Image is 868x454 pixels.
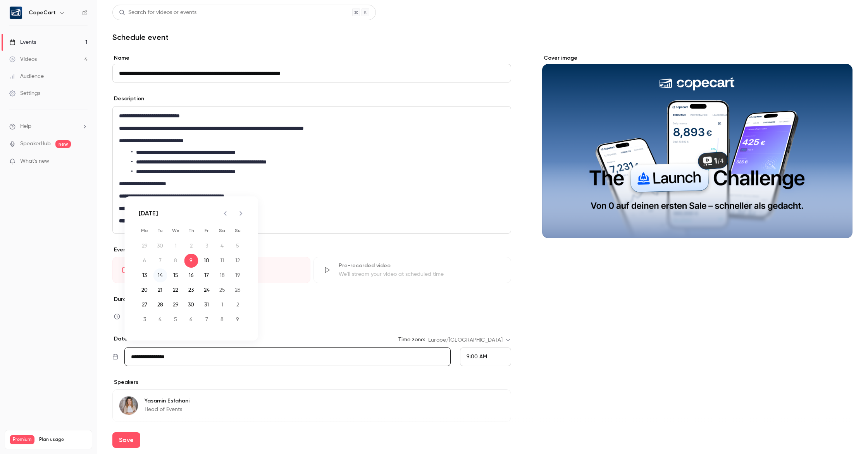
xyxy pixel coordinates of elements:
button: 12 [231,254,245,268]
span: Tuesday [153,223,167,238]
span: Saturday [215,223,229,238]
span: Plan usage [39,437,87,443]
h6: CopeCart [29,9,56,17]
span: Monday [138,223,152,238]
div: Europe/[GEOGRAPHIC_DATA] [428,336,511,344]
button: 24 [200,283,214,297]
section: Cover image [542,54,852,238]
div: Pre-recorded video [339,262,502,270]
p: Head of Events [145,406,189,413]
div: From [460,347,511,366]
p: Event type [112,246,511,254]
button: 17 [200,268,214,282]
button: 26 [231,283,245,297]
button: 28 [153,298,167,312]
button: 5 [169,313,183,327]
section: description [112,106,511,234]
button: 16 [184,268,198,282]
span: Premium [10,435,34,444]
div: Pre-recorded videoWe'll stream your video at scheduled time [313,257,511,283]
button: 29 [169,298,183,312]
button: 30 [184,298,198,312]
button: 21 [153,283,167,297]
label: Duration [112,296,511,303]
div: Audience [9,72,44,80]
span: new [55,140,71,148]
label: Time zone: [398,336,425,344]
label: Cover image [542,54,852,62]
h1: Schedule event [112,33,852,42]
img: CopeCart [10,7,22,19]
span: Help [20,122,31,131]
img: Yasamin Esfahani [119,396,138,415]
label: Description [112,95,144,103]
button: 4 [153,313,167,327]
button: 25 [215,283,229,297]
p: Speakers [112,378,511,386]
button: 9 [231,313,245,327]
label: Name [112,54,511,62]
button: Save [112,432,140,448]
span: What's new [20,157,49,165]
button: 9 [184,254,198,268]
a: SpeakerHub [20,140,51,148]
button: 11 [215,254,229,268]
div: Videos [9,55,37,63]
span: Friday [200,223,214,238]
button: 13 [138,268,152,282]
div: Search for videos or events [119,9,196,17]
button: 20 [138,283,152,297]
div: editor [113,107,511,233]
span: Wednesday [169,223,183,238]
button: Next month [233,206,249,221]
button: 15 [169,268,183,282]
div: We'll stream your video at scheduled time [339,270,502,278]
button: 2 [231,298,245,312]
p: Date and time [112,335,153,343]
div: Events [9,38,36,46]
div: Yasamin EsfahaniYasamin EsfahaniHead of Events [112,389,511,422]
button: 18 [215,268,229,282]
li: help-dropdown-opener [9,122,88,131]
span: Sunday [231,223,245,238]
button: 10 [200,254,214,268]
button: 23 [184,283,198,297]
button: 19 [231,268,245,282]
span: 9:00 AM [467,354,487,359]
button: 27 [138,298,152,312]
button: 7 [200,313,214,327]
div: LiveGo live at scheduled time [112,257,310,283]
button: 1 [215,298,229,312]
button: 3 [138,313,152,327]
button: 6 [184,313,198,327]
button: 31 [200,298,214,312]
p: Yasamin Esfahani [145,397,189,405]
button: 14 [153,268,167,282]
span: Thursday [184,223,198,238]
button: 22 [169,283,183,297]
button: 8 [215,313,229,327]
div: Settings [9,89,40,97]
div: [DATE] [139,209,158,218]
